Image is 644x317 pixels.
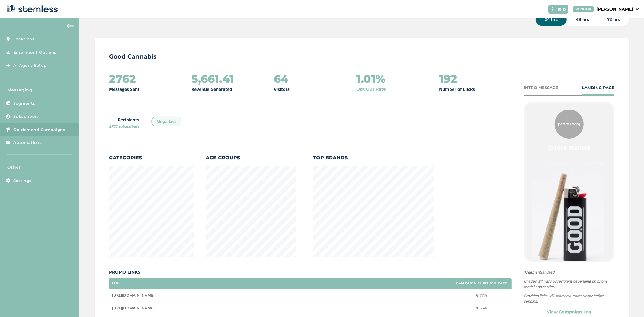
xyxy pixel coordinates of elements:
label: Categories [109,154,194,162]
span: AI Agent Setup [13,62,47,69]
label: Campaign Through Rate [456,281,507,285]
div: LANDING PAGE [582,85,614,91]
label: Recipients [109,117,139,129]
span: Automations [13,140,42,146]
span: Enrollment Options [13,50,56,56]
div: 24 hrs [536,14,567,26]
span: segment(s) used [524,270,614,275]
label: 1.56% [454,306,509,311]
span: {Store Logo} [558,121,581,127]
span: [URL][DOMAIN_NAME] [112,305,154,311]
iframe: Chat Widget [614,288,644,317]
div: 48 hrs [567,14,598,26]
label: Promo Links [109,269,512,275]
h2: 1.01% [357,73,386,85]
label: 6.77% [454,293,509,298]
a: Opt Out Rate [357,86,386,92]
span: Locations [13,36,35,42]
div: 72 hrs [598,14,629,26]
label: {Store Name} [548,143,591,152]
img: icon_down-arrow-small-66adaf34.svg [636,8,639,10]
label: Top Brands [313,154,434,162]
p: Visitors [274,86,290,92]
span: 1.56% [476,305,487,311]
span: 2765 subscribers [109,124,139,129]
p: Messages Sent [109,86,139,92]
span: 6.77% [476,293,487,298]
strong: 1 [524,270,526,275]
p: [PERSON_NAME] [596,6,633,12]
h2: 64 [274,73,288,85]
h2: 2762 [109,73,136,85]
span: [URL][DOMAIN_NAME] [112,293,154,298]
label: https://www.goodalaska.com/order-online [112,293,448,298]
a: View Campaign Log [547,309,591,315]
h2: 192 [439,73,457,85]
label: Age Groups [206,154,296,162]
p: Provided links will shorten automatically before sending. [524,293,614,304]
span: Settings [13,178,32,184]
p: Good Cannabis [109,52,614,61]
div: Mega List [151,117,181,127]
h2: 5,661.41 [191,73,234,85]
span: Segments [13,101,35,107]
img: logo-dark-0685b13c.svg [5,3,58,15]
div: VENDOR [573,6,594,12]
p: Number of Clicks [439,86,475,92]
span: Help [556,6,566,12]
span: Subscribers [13,114,39,120]
img: XniJhdzbYuc2pgAgaorCnyqrIWfn5nFgGdxAut9R.jpg [532,162,604,269]
label: https://www.instagram.com/goodakcannabis/ [112,306,448,311]
div: INTRO MESSAGE [524,85,558,91]
img: icon-arrow-back-accent-c549486e.svg [67,24,74,28]
p: Images will vary by recipient depending on phone model and carrier. [524,279,614,290]
label: Link [112,281,121,285]
span: On-demand Campaigns [13,127,66,133]
img: icon-help-white-03924b79.svg [551,7,554,11]
p: Revenue Generated [191,86,232,92]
